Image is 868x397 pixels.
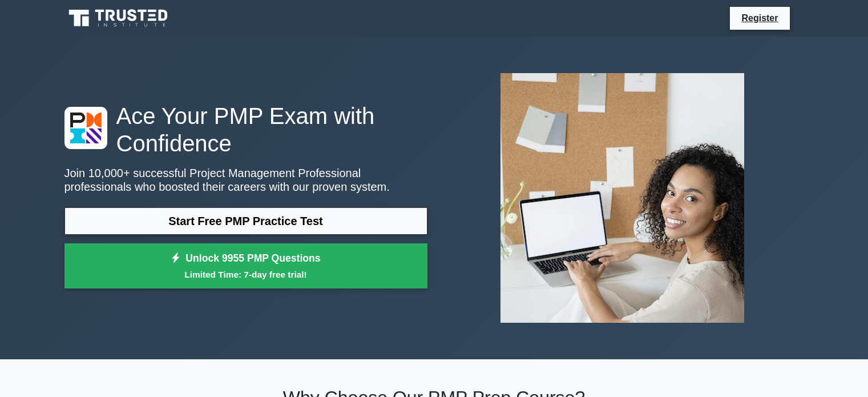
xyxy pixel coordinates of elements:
[64,207,427,235] a: Start Free PMP Practice Test
[64,166,427,194] p: Join 10,000+ successful Project Management Professional professionals who boosted their careers w...
[79,268,413,281] small: Limited Time: 7-day free trial!
[64,243,427,289] a: Unlock 9955 PMP QuestionsLimited Time: 7-day free trial!
[64,102,427,157] h1: Ace Your PMP Exam with Confidence
[734,11,785,25] a: Register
